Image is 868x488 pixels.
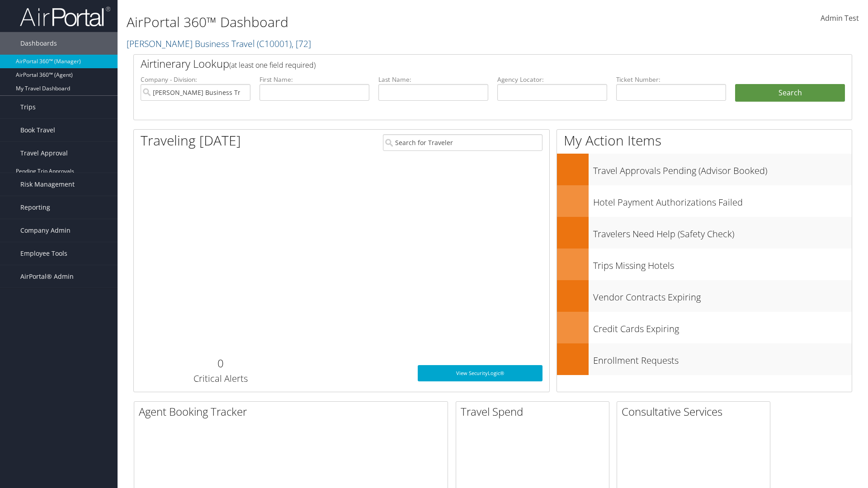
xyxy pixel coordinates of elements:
h2: Consultative Services [622,404,770,419]
a: Credit Cards Expiring [557,312,852,343]
span: (at least one field required) [229,60,316,70]
a: Enrollment Requests [557,343,852,375]
a: Travelers Need Help (Safety Check) [557,217,852,249]
a: Travel Approvals Pending (Advisor Booked) [557,154,852,185]
h3: Travelers Need Help (Safety Check) [593,223,852,240]
span: Dashboards [20,32,57,55]
img: airportal-logo.png [20,6,110,27]
label: Agency Locator: [497,75,607,84]
h2: Travel Spend [461,404,609,419]
h3: Hotel Payment Authorizations Failed [593,192,852,209]
label: Last Name: [378,75,488,84]
h3: Critical Alerts [141,372,300,385]
h3: Credit Cards Expiring [593,318,852,335]
h1: Traveling [DATE] [141,131,241,150]
span: Admin Test [821,13,859,23]
h1: AirPortal 360™ Dashboard [127,13,615,32]
a: Hotel Payment Authorizations Failed [557,185,852,217]
label: Company - Division: [141,75,250,84]
h2: Agent Booking Tracker [139,404,448,419]
a: Vendor Contracts Expiring [557,280,852,312]
label: Ticket Number: [616,75,726,84]
h2: 0 [141,356,300,371]
a: Admin Test [821,5,859,33]
a: View SecurityLogic® [418,365,542,381]
span: Risk Management [20,173,75,196]
a: [PERSON_NAME] Business Travel [127,38,311,50]
h1: My Action Items [557,131,852,150]
span: Reporting [20,196,50,219]
button: Search [735,84,845,102]
span: ( C10001 ) [257,38,292,50]
span: Travel Approval [20,142,68,164]
h3: Travel Approvals Pending (Advisor Booked) [593,160,852,177]
span: AirPortal® Admin [20,265,74,288]
h3: Trips Missing Hotels [593,255,852,272]
span: Trips [20,96,36,118]
span: Company Admin [20,219,71,242]
h3: Enrollment Requests [593,350,852,367]
a: Trips Missing Hotels [557,249,852,280]
input: Search for Traveler [383,134,542,151]
h2: Airtinerary Lookup [141,56,785,71]
span: Book Travel [20,119,55,141]
span: , [ 72 ] [292,38,311,50]
label: First Name: [259,75,369,84]
h3: Vendor Contracts Expiring [593,286,852,304]
span: Employee Tools [20,242,67,265]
